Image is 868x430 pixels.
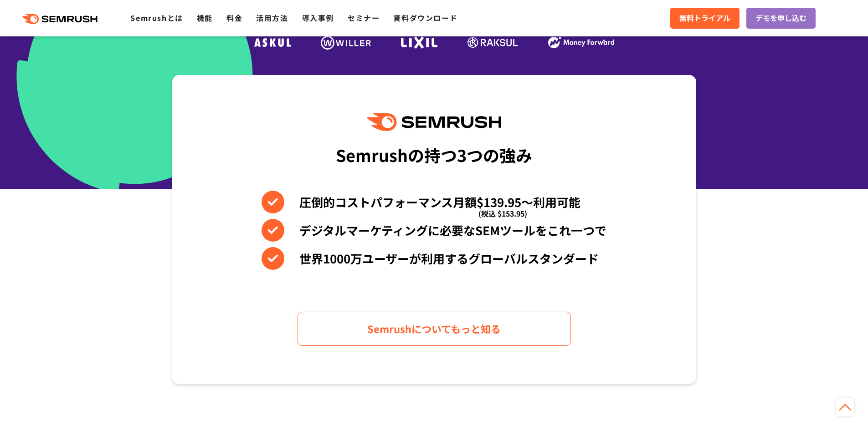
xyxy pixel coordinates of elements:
a: 料金 [226,12,242,23]
div: Semrushの持つ3つの強み [336,138,532,172]
a: 活用方法 [256,12,288,23]
a: Semrushとは [130,12,183,23]
a: 機能 [197,12,213,23]
li: 世界1000万ユーザーが利用するグローバルスタンダード [262,247,606,270]
img: Semrush [367,113,501,131]
a: 無料トライアル [670,8,740,29]
a: セミナー [348,12,380,23]
span: デモを申し込む [755,12,806,24]
li: 圧倒的コストパフォーマンス月額$139.95〜利用可能 [262,191,606,213]
span: Semrushについてもっと知る [367,321,501,337]
li: デジタルマーケティングに必要なSEMツールをこれ一つで [262,219,606,242]
span: (税込 $153.95) [478,202,527,225]
span: 無料トライアル [679,12,730,24]
a: デモを申し込む [746,8,816,29]
a: 資料ダウンロード [393,12,457,23]
a: Semrushについてもっと知る [298,312,571,346]
a: 導入事例 [302,12,334,23]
